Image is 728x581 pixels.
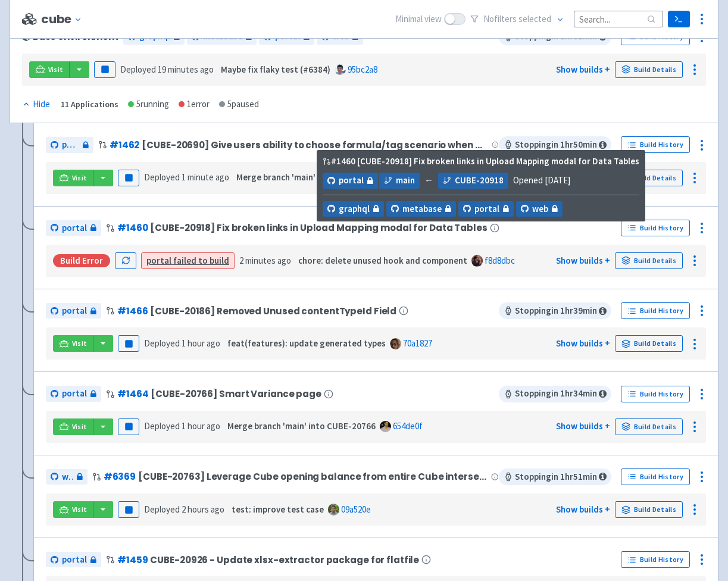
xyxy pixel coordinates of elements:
[144,504,224,515] span: Deployed
[341,504,371,515] a: 09a520e
[158,64,214,75] time: 19 minutes ago
[29,61,70,78] a: Visit
[386,201,456,217] a: metabase
[458,201,514,217] a: portal
[62,470,73,484] span: web
[46,137,93,153] a: portal
[46,552,101,568] a: portal
[621,302,690,319] a: Build History
[62,387,87,401] span: portal
[53,418,93,435] a: Visit
[219,98,259,111] div: 5 paused
[22,98,51,111] button: Hide
[227,338,386,349] strong: feat(features): update generated types
[117,388,148,400] a: #1464
[146,255,171,266] strong: portal
[556,255,610,266] a: Show builds +
[94,61,115,78] button: Pause
[150,306,396,316] span: [CUBE-20186] Removed Unused contentTypeId Field
[62,138,79,152] span: portal
[518,13,551,24] span: selected
[668,11,690,27] a: Terminal
[615,335,683,352] a: Build Details
[142,140,489,150] span: [CUBE-20690] Give users ability to choose formula/tag scenario when merging/duplicating scenarios
[298,255,467,266] strong: chore: delete unused hook and component
[179,98,210,111] div: 1 error
[556,420,610,432] a: Show builds +
[61,98,118,111] div: 11 Applications
[48,65,64,74] span: Visit
[402,202,442,216] span: metabase
[621,468,690,485] a: Build History
[62,553,87,567] span: portal
[621,220,690,236] a: Build History
[556,338,610,349] a: Show builds +
[144,420,220,432] span: Deployed
[323,155,639,168] div: # 1460 [CUBE-20918] Fix broken links in Upload Mapping modal for Data Tables
[516,201,563,217] a: web
[22,32,118,42] div: Base environment
[117,221,148,234] a: #1460
[615,418,683,435] a: Build Details
[499,468,611,485] span: Stopping in 1 hr 51 min
[118,170,139,186] button: Pause
[621,386,690,402] a: Build History
[72,422,88,432] span: Visit
[621,551,690,568] a: Build History
[22,98,50,111] div: Hide
[574,11,663,27] input: Search...
[118,335,139,352] button: Pause
[144,171,229,183] span: Deployed
[138,471,489,482] span: [CUBE-20763] Leverage Cube opening balance from entire Cube intersection for Boomi imports
[53,254,110,267] div: Build Error
[499,136,611,153] span: Stopping in 1 hr 50 min
[150,555,419,565] span: CUBE-20926 - Update xlsx-extractor package for flatfile
[53,501,93,518] a: Visit
[621,136,690,153] a: Build History
[46,220,101,236] a: portal
[395,13,442,26] span: Minimal view
[53,170,93,186] a: Visit
[182,338,220,349] time: 1 hour ago
[474,202,499,216] span: portal
[615,252,683,269] a: Build Details
[128,98,169,111] div: 5 running
[150,223,487,233] span: [CUBE-20918] Fix broken links in Upload Mapping modal for Data Tables
[239,255,291,266] time: 2 minutes ago
[556,504,610,515] a: Show builds +
[438,173,508,189] a: CUBE-20918
[483,13,551,26] span: No filter s
[41,13,87,26] button: cube
[46,386,101,402] a: portal
[236,171,385,183] strong: Merge branch 'main' into CUBE-20690
[232,504,324,515] strong: test: improve test case
[151,389,321,399] span: [CUBE-20766] Smart Variance page
[485,255,515,266] a: f8d8dbc
[455,174,504,188] span: CUBE-20918
[615,61,683,78] a: Build Details
[46,303,101,319] a: portal
[379,173,420,189] a: main
[221,64,330,75] strong: Maybe fix flaky test (#6384)
[424,174,433,188] span: ←
[72,339,88,348] span: Visit
[339,202,370,216] span: graphql
[118,501,139,518] button: Pause
[556,64,610,75] a: Show builds +
[117,554,148,566] a: #1459
[46,469,88,485] a: web
[393,420,423,432] a: 654de0f
[72,173,88,183] span: Visit
[513,174,570,186] span: Opened
[62,304,87,318] span: portal
[117,305,148,317] a: #1466
[348,64,377,75] a: 95bc2a8
[545,174,570,186] time: [DATE]
[144,338,220,349] span: Deployed
[339,174,364,188] span: portal
[499,386,611,402] span: Stopping in 1 hr 34 min
[110,139,139,151] a: #1462
[499,302,611,319] span: Stopping in 1 hr 39 min
[182,171,229,183] time: 1 minute ago
[182,420,220,432] time: 1 hour ago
